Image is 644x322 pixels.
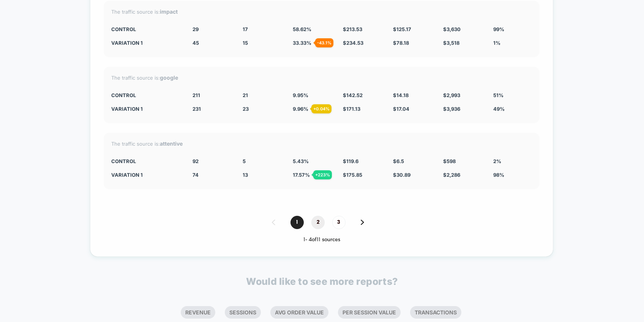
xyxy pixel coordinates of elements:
img: pagination forward [361,220,364,225]
span: 5.43 % [293,158,309,164]
div: The traffic source is: [111,8,532,15]
span: 1 [290,216,304,229]
span: $ 17.04 [393,106,409,112]
li: Revenue [181,306,215,319]
span: 29 [193,26,199,32]
span: $ 175.85 [343,172,362,178]
strong: attentive [160,140,183,147]
span: $ 6.5 [393,158,404,164]
span: 21 [243,92,248,98]
div: CONTROL [111,26,181,32]
span: 23 [243,106,249,112]
div: 98% [493,172,532,178]
span: 13 [243,172,248,178]
span: 17 [243,26,248,32]
span: $ 598 [443,158,456,164]
span: 74 [193,172,199,178]
p: Would like to see more reports? [246,276,398,287]
div: The traffic source is: [111,74,532,81]
div: 1% [493,40,532,46]
span: 231 [193,106,201,112]
div: The traffic source is: [111,140,532,147]
span: $ 14.18 [393,92,409,98]
span: $ 3,936 [443,106,460,112]
span: 33.33 % [293,40,311,46]
span: $ 2,286 [443,172,460,178]
li: Per Session Value [338,306,401,319]
div: 1 - 4 of 11 sources [104,237,540,243]
div: 51% [493,92,532,98]
span: 17.57 % [293,172,310,178]
span: $ 78.18 [393,40,409,46]
div: 99% [493,26,532,32]
li: Sessions [225,306,261,319]
strong: google [160,74,178,81]
span: $ 125.17 [393,26,411,32]
div: CONTROL [111,92,181,98]
div: - 43.1 % [315,38,333,47]
div: 2% [493,158,532,164]
span: 2 [311,216,325,229]
div: Variation 1 [111,106,181,112]
span: $ 213.53 [343,26,362,32]
span: 211 [193,92,200,98]
div: CONTROL [111,158,181,164]
div: + 223 % [313,170,332,179]
span: $ 119.6 [343,158,358,164]
span: 58.62 % [293,26,311,32]
span: $ 2,993 [443,92,460,98]
strong: impact [160,8,178,15]
span: 3 [332,216,346,229]
li: Transactions [410,306,461,319]
div: Variation 1 [111,40,181,46]
span: $ 3,630 [443,26,461,32]
span: 5 [243,158,246,164]
span: $ 171.13 [343,106,360,112]
div: + 0.04 % [311,104,331,113]
span: $ 3,518 [443,40,459,46]
div: 49% [493,106,532,112]
span: 45 [193,40,199,46]
span: 9.95 % [293,92,308,98]
span: 15 [243,40,248,46]
div: Variation 1 [111,172,181,178]
li: Avg Order Value [270,306,328,319]
span: $ 30.89 [393,172,410,178]
span: $ 142.52 [343,92,363,98]
span: 92 [193,158,199,164]
span: $ 234.53 [343,40,363,46]
span: 9.96 % [293,106,308,112]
